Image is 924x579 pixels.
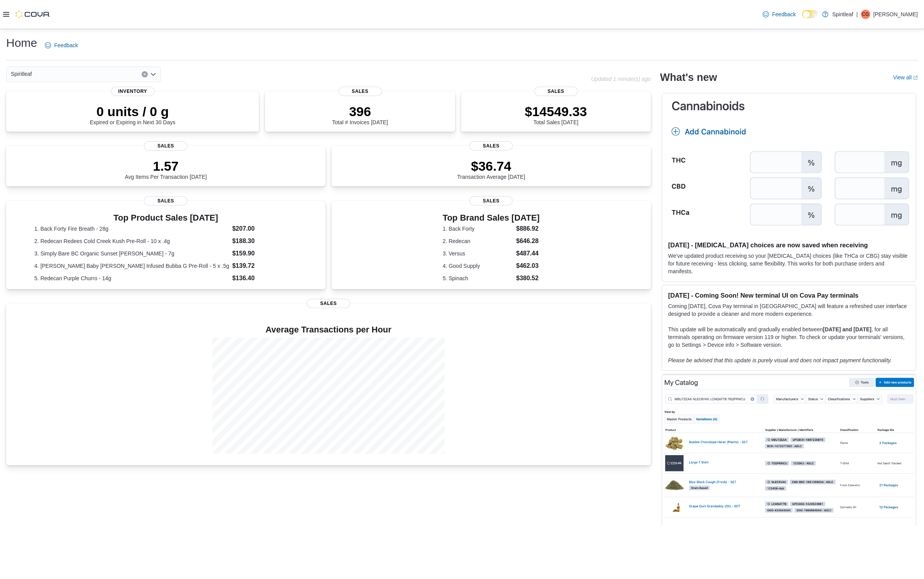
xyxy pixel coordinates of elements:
dd: $188.30 [232,236,297,246]
h3: [DATE] - [MEDICAL_DATA] choices are now saved when receiving [668,241,910,249]
div: Total # Invoices [DATE] [332,104,388,125]
span: CG [862,10,869,19]
dt: 1. Back Forty [443,225,513,233]
h3: [DATE] - Coming Soon! New terminal UI on Cova Pay terminals [668,291,910,299]
p: 1.57 [125,158,207,174]
h3: Top Brand Sales [DATE] [443,213,540,223]
h1: Home [6,35,37,51]
div: Avg Items Per Transaction [DATE] [125,158,207,180]
dd: $207.00 [232,224,297,233]
p: This update will be automatically and gradually enabled between , for all terminals operating on ... [668,325,910,349]
dt: 3. Simply Bare BC Organic Sunset [PERSON_NAME] - 7g [34,250,229,257]
span: Feedback [772,10,796,18]
dt: 4. Good Supply [443,262,513,270]
h4: Average Transactions per Hour [12,325,645,334]
dt: 4. [PERSON_NAME] Baby [PERSON_NAME] Infused Bubba G Pre-Roll - 5 x .5g [34,262,229,270]
span: Inventory [111,87,154,96]
p: [PERSON_NAME] [873,10,918,19]
button: Open list of options [150,71,156,77]
p: 0 units / 0 g [90,104,175,119]
a: Feedback [42,38,81,53]
img: Cova [15,10,50,18]
div: Transaction Average [DATE] [457,158,525,180]
p: 396 [332,104,388,119]
p: Updated 1 minute(s) ago [591,76,651,82]
span: Sales [469,196,513,206]
span: Spiritleaf [11,69,32,79]
dd: $462.03 [516,261,540,271]
a: Feedback [760,7,799,22]
div: Clayton G [861,10,870,19]
p: Coming [DATE], Cova Pay terminal in [GEOGRAPHIC_DATA] will feature a refreshed user interface des... [668,302,910,318]
input: Dark Mode [802,10,818,18]
dd: $136.40 [232,274,297,283]
dt: 2. Redecan Redees Cold Creek Kush Pre-Roll - 10 x .4g [34,237,229,245]
span: Sales [469,141,513,151]
h2: What's new [660,71,717,84]
div: Total Sales [DATE] [525,104,587,125]
dd: $487.44 [516,249,540,258]
p: We've updated product receiving so your [MEDICAL_DATA] choices (like THCa or CBG) stay visible fo... [668,252,910,275]
p: Spiritleaf [832,10,853,19]
dt: 5. Redecan Purple Churro - 14g [34,274,229,282]
p: $36.74 [457,158,525,174]
dd: $886.92 [516,224,540,233]
em: Please be advised that this update is purely visual and does not impact payment functionality. [668,357,892,363]
span: Feedback [54,41,78,49]
dd: $139.72 [232,261,297,271]
p: | [856,10,858,19]
svg: External link [913,75,918,80]
button: Clear input [142,71,148,77]
span: Sales [144,141,187,151]
dt: 5. Spinach [443,274,513,282]
p: $14549.33 [525,104,587,119]
span: Sales [339,87,382,96]
span: Sales [534,87,578,96]
strong: [DATE] and [DATE] [823,326,871,332]
h3: Top Product Sales [DATE] [34,213,297,223]
dd: $380.52 [516,274,540,283]
span: Sales [307,299,350,308]
span: Sales [144,196,187,206]
dt: 3. Versus [443,250,513,257]
dd: $646.28 [516,236,540,246]
dd: $159.90 [232,249,297,258]
div: Expired or Expiring in Next 30 Days [90,104,175,125]
a: View allExternal link [893,74,918,81]
dt: 2. Redecan [443,237,513,245]
dt: 1. Back Forty Fire Breath - 28g [34,225,229,233]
